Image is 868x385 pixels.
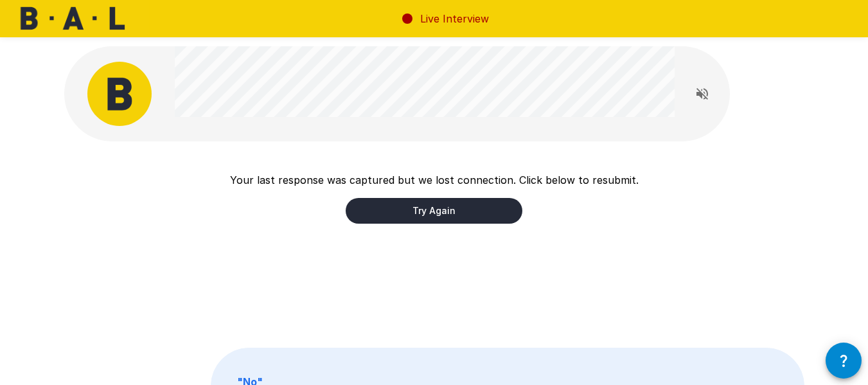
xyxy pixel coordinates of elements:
button: Try Again [346,198,522,224]
img: bal_avatar.png [87,62,152,126]
p: Live Interview [420,11,489,26]
p: Your last response was captured but we lost connection. Click below to resubmit. [230,172,639,188]
button: Read questions aloud [689,81,715,107]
